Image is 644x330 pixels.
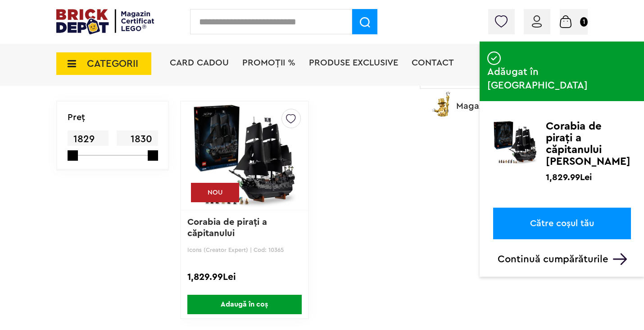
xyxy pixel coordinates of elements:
[68,130,109,160] span: 1829 Lei
[187,246,302,253] p: Icons (Creator Expert) | Cod: 10365
[487,51,501,65] img: addedtocart
[480,112,488,121] img: addedtocart
[87,59,138,69] span: CATEGORII
[493,121,537,165] img: Corabia de piraţi a căpitanului Jack Sparrow
[187,271,302,283] div: 1,829.99Lei
[181,295,308,314] a: Adaugă în coș
[613,253,627,265] img: Arrow%20-%20Down.svg
[580,17,588,27] small: 1
[117,130,158,160] span: 1830 Lei
[546,121,631,167] p: Corabia de piraţi a căpitanului [PERSON_NAME]
[187,295,302,314] span: Adaugă în coș
[68,113,85,122] p: Preţ
[498,253,631,265] p: Continuă cumpărăturile
[412,58,454,67] a: Contact
[191,183,239,202] div: NOU
[546,172,592,181] p: 1,829.99Lei
[170,58,229,67] a: Card Cadou
[192,93,297,219] img: Corabia de piraţi a căpitanului Jack Sparrow
[242,58,295,67] a: PROMOȚII %
[456,90,574,111] span: Magazine Certificate LEGO®
[187,218,270,249] a: Corabia de piraţi a căpitanului [PERSON_NAME]
[493,208,631,239] a: Către coșul tău
[309,58,398,67] a: Produse exclusive
[487,65,636,92] span: Adăugat în [GEOGRAPHIC_DATA]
